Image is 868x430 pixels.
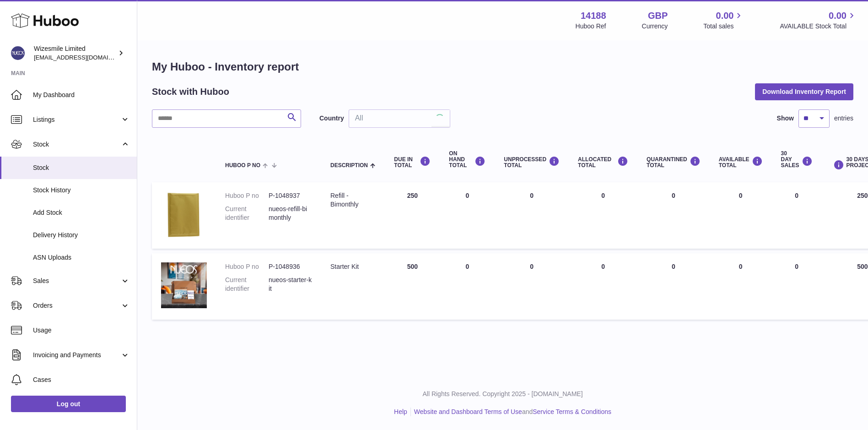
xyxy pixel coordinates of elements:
button: Download Inventory Report [755,83,853,100]
span: Orders [33,301,120,310]
div: QUARANTINED Total [647,156,701,169]
span: My Dashboard [33,91,130,99]
span: Total sales [703,22,744,31]
td: 500 [385,253,440,320]
img: product image [161,191,207,237]
div: 30 DAY SALES [781,151,813,169]
dd: P-1048937 [269,191,312,200]
td: 250 [385,182,440,249]
strong: GBP [648,10,668,22]
div: Currency [642,22,668,31]
a: Website and Dashboard Terms of Use [414,408,522,415]
div: AVAILABLE Total [719,156,763,169]
span: 0.00 [829,10,846,22]
div: UNPROCESSED Total [504,156,560,169]
span: Huboo P no [225,163,260,169]
td: 0 [569,182,637,249]
p: All Rights Reserved. Copyright 2025 - [DOMAIN_NAME] [145,390,861,398]
span: [EMAIL_ADDRESS][DOMAIN_NAME] [34,54,135,61]
a: 0.00 AVAILABLE Stock Total [780,10,857,31]
label: Show [777,114,794,123]
label: Country [319,114,344,123]
a: Log out [11,396,126,412]
img: product image [161,262,207,308]
dd: P-1048936 [269,262,312,271]
span: entries [834,114,853,123]
span: Delivery History [33,231,130,239]
dt: Current identifier [225,276,269,293]
td: 0 [569,253,637,320]
img: internalAdmin-14188@internal.huboo.com [11,46,25,60]
h2: Stock with Huboo [152,86,229,98]
td: 0 [772,253,822,320]
span: Invoicing and Payments [33,351,120,359]
div: ALLOCATED Total [578,156,628,169]
td: 0 [440,253,495,320]
span: Stock History [33,186,130,195]
td: 0 [710,182,772,249]
dt: Huboo P no [225,191,269,200]
span: Usage [33,326,130,335]
span: ASN Uploads [33,253,130,262]
div: Wizesmile Limited [34,44,116,62]
span: 0 [672,192,675,199]
div: ON HAND Total [449,151,485,169]
span: AVAILABLE Stock Total [780,22,857,31]
span: Add Stock [33,208,130,217]
span: Stock [33,140,120,149]
span: 0 [672,263,675,270]
span: Sales [33,277,120,285]
td: 0 [772,182,822,249]
div: Refill - Bimonthly [330,191,376,209]
dd: nueos-starter-kit [269,276,312,293]
div: Huboo Ref [576,22,606,31]
td: 0 [495,253,569,320]
dd: nueos-refill-bimonthly [269,205,312,222]
dt: Current identifier [225,205,269,222]
li: and [411,408,611,416]
td: 0 [710,253,772,320]
span: Cases [33,376,130,384]
dt: Huboo P no [225,262,269,271]
span: Stock [33,163,130,172]
h1: My Huboo - Inventory report [152,60,853,74]
a: Help [394,408,407,415]
span: Description [330,163,368,169]
span: Listings [33,115,120,124]
div: DUE IN TOTAL [394,156,431,169]
span: 0.00 [716,10,734,22]
td: 0 [440,182,495,249]
a: Service Terms & Conditions [533,408,611,415]
td: 0 [495,182,569,249]
div: Starter Kit [330,262,376,271]
a: 0.00 Total sales [703,10,744,31]
strong: 14188 [581,10,606,22]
